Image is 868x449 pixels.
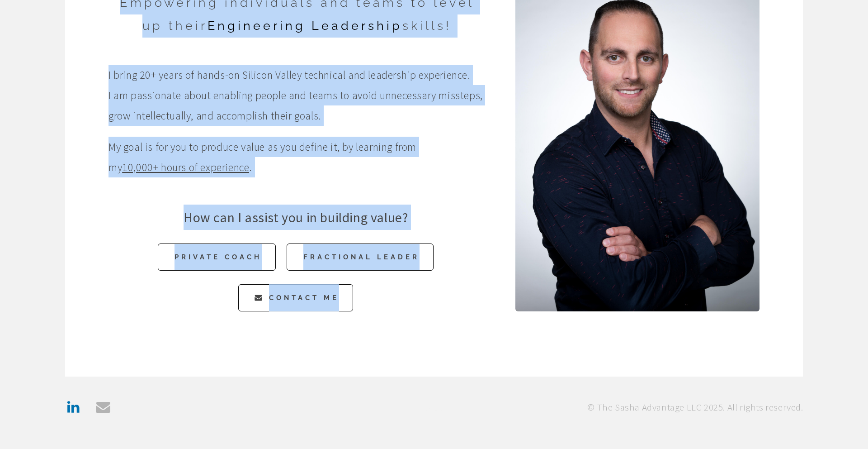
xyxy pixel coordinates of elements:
[108,137,483,177] span: My goal is for you to produce value as you define it, by learning from my .
[287,244,434,271] a: Fractional Leader
[158,244,276,271] a: Private Coach
[108,65,483,126] span: I bring 20+ years of hands-on Silicon Valley technical and leadership experience. I am passionate...
[208,19,402,33] strong: Engineering Leadership
[269,284,339,311] span: Contact Me
[238,284,353,311] a: Contact Me
[561,398,803,416] h1: © The Sasha Advantage LLC 2025. All rights reserved.
[108,205,483,230] p: How can I assist you in building value?
[425,401,443,413] a: Blog
[122,160,249,174] a: 10,000+ hours of experience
